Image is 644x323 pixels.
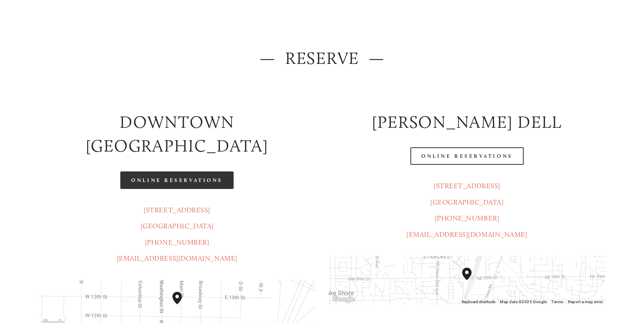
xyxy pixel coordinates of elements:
[410,147,523,165] a: Online Reservations
[329,110,605,134] h2: [PERSON_NAME] DELL
[39,110,315,158] h2: Downtown [GEOGRAPHIC_DATA]
[331,294,356,304] img: Google
[462,268,481,293] div: Amaro's Table 816 Northeast 98th Circle Vancouver, WA, 98665, United States
[172,292,191,317] div: Amaro's Table 1220 Main Street vancouver, United States
[462,299,495,305] button: Keyboard shortcuts
[331,294,356,304] a: Open this area in Google Maps (opens a new window)
[500,300,547,304] span: Map data ©2025 Google
[144,206,210,214] a: [STREET_ADDRESS]
[141,222,214,230] a: [GEOGRAPHIC_DATA]
[435,214,500,222] a: [PHONE_NUMBER]
[145,238,209,247] a: [PHONE_NUMBER]
[551,300,563,304] a: Terms
[120,171,233,189] a: Online Reservations
[406,230,527,239] a: [EMAIL_ADDRESS][DOMAIN_NAME]
[430,198,503,207] a: [GEOGRAPHIC_DATA]
[568,300,603,304] a: Report a map error
[434,182,500,190] a: [STREET_ADDRESS]
[117,254,238,263] a: [EMAIL_ADDRESS][DOMAIN_NAME]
